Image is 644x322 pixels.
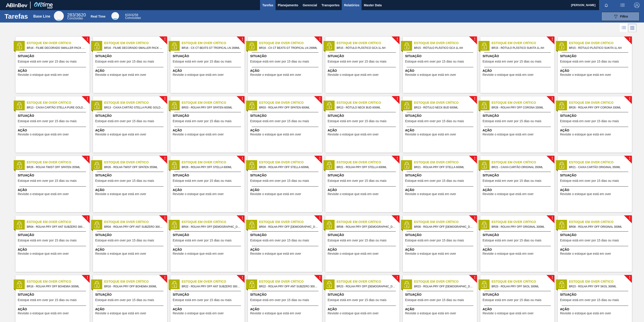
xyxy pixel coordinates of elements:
[18,133,69,136] span: Revisite o estoque que está em over
[250,192,301,196] span: Revisite o estoque que está em over
[397,157,398,160] span: !
[16,162,23,169] img: status
[414,160,477,165] span: Estoque em Over Crítico
[483,192,534,196] span: Revisite o estoque que está em over
[95,119,154,123] span: Estoque está em over por 15 dias ou mais
[104,220,167,224] span: Estoque em Over Crítico
[551,97,553,101] span: !
[483,173,553,178] span: Situação
[173,239,232,242] span: Estoque está em over por 15 dias ou mais
[93,102,100,109] img: status
[242,216,243,220] span: !
[397,97,398,101] span: !
[259,284,318,289] span: BR22 - ROLHA PRY OFF ANT SUBZERO 300ML
[569,165,628,170] span: BR21 - CAIXA CARTÃO ORIGINAL 350ML
[405,179,464,182] span: Estoque está em over por 15 dias ou mais
[483,119,541,123] span: Estoque está em over por 15 dias ou mais
[569,45,628,50] span: BR15 - RÓTULO PLÁSTICO SUKITA 1L AH
[248,221,255,228] img: status
[474,216,475,220] span: !
[87,216,88,220] span: !
[27,100,90,105] span: Estoque em Over Crítico
[95,60,154,63] span: Estoque está em over por 15 dias ou mais
[569,41,632,45] span: Estoque em Over Crítico
[601,12,640,21] button: Filtro
[474,38,475,41] span: !
[414,41,477,45] span: Estoque em Over Crítico
[337,284,396,289] span: BR23 - ROLHA PRY OFF BRAHMA 300ML
[242,38,243,41] span: !
[403,102,410,109] img: status
[328,239,386,242] span: Estoque está em over por 15 dias ou mais
[18,68,88,73] span: Ação
[328,113,398,118] span: Situação
[95,133,146,136] span: Revisite o estoque que está em over
[474,97,475,101] span: !
[558,221,565,228] img: status
[319,157,320,160] span: !
[319,38,320,41] span: !
[629,216,630,220] span: !
[414,100,477,105] span: Estoque em Over Crítico
[104,160,167,165] span: Estoque em Over Crítico
[483,54,553,59] span: Situação
[569,105,628,110] span: BR26 - ROLHA PRY OFF CORONA 330ML
[259,105,318,110] span: BR03 - ROLHA PRY OFF SPATEN 600ML
[250,73,301,77] span: Revisite o estoque que está em over
[326,102,333,109] img: status
[93,221,100,228] img: status
[403,281,410,288] img: status
[492,279,554,284] span: Estoque em Over Crítico
[27,41,90,45] span: Estoque em Over Crítico
[483,239,541,242] span: Estoque está em over por 15 dias ou mais
[560,179,619,182] span: Estoque está em over por 15 dias ou mais
[250,252,301,255] span: Revisite o estoque que está em over
[414,284,473,289] span: BR23 - ROLHA PRY OFF BRAHMA 300ML
[558,281,565,288] img: status
[483,188,553,192] span: Ação
[27,165,86,170] span: BR26 - ROLHA TWIST OFF SPATEN 355ML
[337,100,399,105] span: Estoque em Over Crítico
[173,173,243,178] span: Situação
[164,157,165,160] span: !
[483,73,534,77] span: Revisite o estoque que está em over
[560,239,619,242] span: Estoque está em over por 15 dias ou mais
[337,105,396,110] span: BR13 - RÓTULO NECK BUD 600ML
[18,173,88,178] span: Situação
[95,252,146,255] span: Revisite o estoque que está em over
[483,252,534,255] span: Revisite o estoque que está em over
[328,54,398,59] span: Situação
[620,15,628,18] span: Filtro
[326,221,333,228] img: status
[620,2,625,8] img: userActions
[104,105,163,110] span: BR13 - CAIXA CARTÃO STELLA PURE GOLD 269ML
[173,73,224,77] span: Revisite o estoque que está em over
[337,41,399,45] span: Estoque em Over Crítico
[481,281,487,288] img: status
[171,281,178,288] img: status
[560,68,631,73] span: Ação
[405,113,476,118] span: Situação
[551,216,553,220] span: !
[164,276,165,279] span: !
[182,224,241,229] span: BR04 - ROLHA PRY OFF BRAHMA DUPLO MALTE 300ML
[551,276,553,279] span: !
[95,192,146,196] span: Revisite o estoque que está em over
[492,105,551,110] span: BR26 - ROLHA PRY OFF CORONA 330ML
[95,173,166,178] span: Situação
[492,220,554,224] span: Estoque em Over Crítico
[560,252,611,255] span: Revisite o estoque que está em over
[171,162,178,169] img: status
[248,281,255,288] img: status
[364,2,382,8] span: Master Data
[303,2,317,8] span: Gerencial
[328,173,398,178] span: Situação
[403,162,410,169] img: status
[18,252,69,255] span: Revisite o estoque que está em over
[250,247,321,252] span: Ação
[328,247,398,252] span: Ação
[93,162,100,169] img: status
[171,221,178,228] img: status
[319,97,320,101] span: !
[403,221,410,228] img: status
